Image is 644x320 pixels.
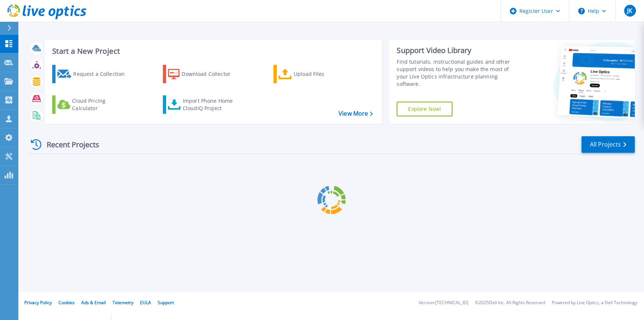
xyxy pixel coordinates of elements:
h3: Start a New Project [52,47,373,55]
a: Ads & Email [81,299,106,306]
li: Powered by Live Optics, a Dell Technology [552,300,637,305]
div: Find tutorials, instructional guides and other support videos to help you make the most of your L... [397,58,521,88]
div: Request a Collection [73,67,132,81]
div: Recent Projects [28,136,109,154]
a: Support [158,299,174,306]
a: Request a Collection [52,65,134,83]
a: EULA [140,299,151,306]
a: Privacy Policy [24,299,52,306]
div: Download Collector [182,67,240,81]
div: Cloud Pricing Calculator [72,97,131,112]
a: Download Collector [163,65,245,83]
a: Cloud Pricing Calculator [52,95,134,114]
div: Import Phone Home CloudIQ Project [183,97,240,112]
a: Upload Files [273,65,355,83]
a: View More [339,110,373,117]
a: Explore Now! [397,102,452,116]
div: Upload Files [294,67,353,81]
li: Version: [TECHNICAL_ID] [419,300,468,305]
div: Support Video Library [397,46,521,55]
a: Telemetry [112,299,133,306]
a: All Projects [582,136,635,153]
a: Cookies [58,299,75,306]
span: JK [627,8,632,14]
li: © 2025 Dell Inc. All Rights Reserved [475,300,545,305]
